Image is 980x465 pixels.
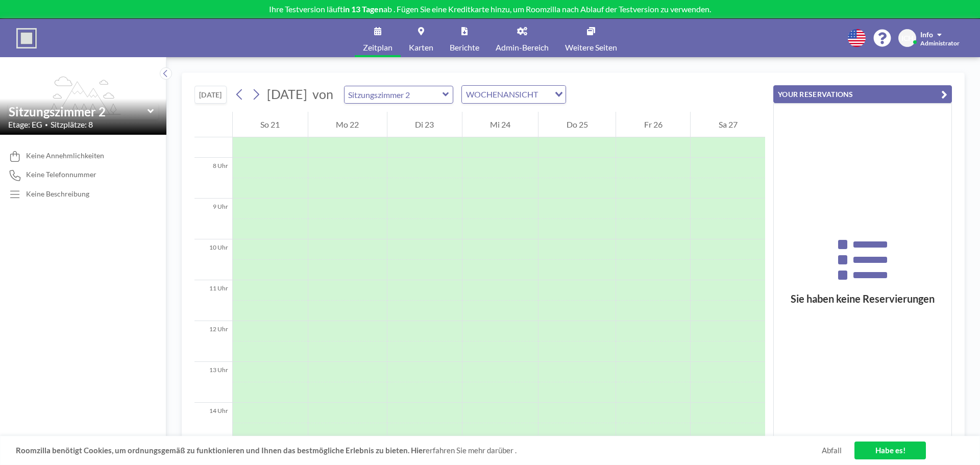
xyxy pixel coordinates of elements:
[450,42,479,52] font: Berichte
[51,119,93,129] font: Sitzplätze: 8
[791,292,935,305] font: Sie haben keine Reservierungen
[209,243,228,251] font: 10 Uhr
[487,19,557,57] a: Admin-Bereich
[194,86,227,104] button: [DATE]
[213,203,228,210] font: 9 Uhr
[565,42,617,52] font: Weitere Seiten
[209,284,228,292] font: 11 Uhr
[442,19,487,57] a: Berichte
[383,4,711,14] font: ab . Fügen Sie eine Kreditkarte hinzu, um Roomzilla nach Ablauf der Testversion zu verwenden.
[415,119,434,129] font: Di 23
[199,90,222,99] font: [DATE]
[901,34,914,42] font: ICH
[557,19,625,57] a: Weitere Seiten
[336,119,359,129] font: Mo 22
[409,42,433,52] font: Karten
[920,39,960,47] font: Administrator
[490,119,510,129] font: Mi 24
[355,19,401,57] a: Zeitplan
[822,446,842,455] font: Abfall
[567,119,588,129] font: Do 25
[16,28,37,48] img: Organisationslogo
[213,162,228,169] font: 8 Uhr
[462,86,566,103] div: Suche nach Option
[363,42,393,52] font: Zeitplan
[9,104,148,119] input: Zimmer 2
[26,151,104,160] font: Keine Annehmlichkeiten
[26,170,96,179] font: Keine Telefonnummer
[466,89,538,99] font: WOCHENANSICHT
[496,42,549,52] font: Admin-Bereich
[773,85,952,103] button: YOUR RESERVATIONS
[920,30,933,39] font: Info
[345,86,443,103] input: Zimmer 2
[26,189,89,198] font: Keine Beschreibung
[822,446,842,455] a: Abfall
[644,119,663,129] font: Fr 26
[426,446,517,455] font: erfahren Sie mehr darüber .
[260,119,280,129] font: So 21
[8,119,42,129] font: Etage: EG
[269,4,343,14] font: Ihre Testversion läuft
[209,407,228,414] font: 14 Uhr
[209,325,228,333] font: 12 Uhr
[541,88,549,101] input: Suche nach Option
[312,86,333,102] font: von
[209,366,228,374] font: 13 Uhr
[719,119,738,129] font: Sa 27
[16,446,426,455] a: Roomzilla benötigt Cookies, um ordnungsgemäß zu funktionieren und Ihnen das bestmögliche Erlebnis...
[45,121,48,128] font: •
[875,446,905,455] font: Habe es!
[401,19,442,57] a: Karten
[267,86,307,102] font: [DATE]
[343,4,383,14] font: in 13 Tagen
